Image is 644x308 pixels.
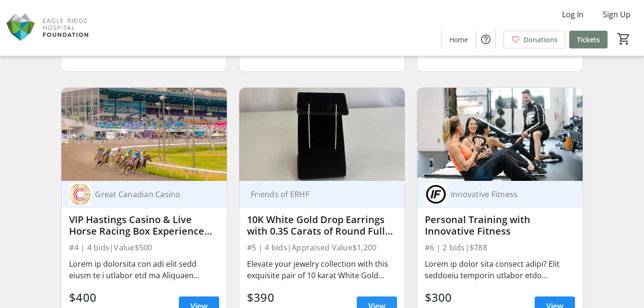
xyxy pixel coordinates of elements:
span: Tickets [577,35,600,45]
div: #4 | 4 bids | Value $500 [69,241,219,254]
button: Help [476,30,495,49]
div: Personal Training with Innovative Fitness [425,214,575,237]
div: Lorem ip dolorsita con adi elit sedd eiusm te i utlabor etd ma Aliquaen Adminimven, quisnostr exe... [69,258,219,281]
button: Sign Up [595,7,638,22]
span: Log In [562,9,584,20]
div: #6 | 2 bids | $788 [425,241,575,254]
div: 10K White Gold Drop Earrings with 0.35 Carats of Round Full Cut Diamonds [247,214,397,237]
button: Cart [615,30,632,47]
img: Great Canadian Casino [69,183,91,205]
div: #5 | 4 bids | Appraised Value $1,200 [247,241,397,254]
span: Home [449,35,468,45]
div: $300 [425,289,463,306]
button: Log In [554,7,591,22]
a: Donations [503,31,565,48]
div: $390 [247,289,285,306]
a: Home [442,31,476,48]
div: $400 [69,289,107,306]
img: 10K White Gold Drop Earrings with 0.35 Carats of Round Full Cut Diamonds [239,88,405,181]
a: Tickets [569,31,608,48]
div: Elevate your jewelry collection with this exquisite pair of 10 karat White Gold Drop Earrings, fe... [247,258,397,281]
span: Donations [524,35,558,45]
img: Eagle Ridge Hospital Foundation's Logo [6,4,91,52]
div: Friends of ERHF [247,190,386,199]
img: Innovative Fitness [425,183,447,205]
div: VIP Hastings Casino & Live Horse Racing Box Experience for 8 [69,214,219,237]
div: Innovative Fitness [447,190,563,199]
img: Personal Training with Innovative Fitness [417,88,583,181]
div: Lorem ip dolor sita consect adipi? Elit seddoeiu temporin utlabor etdo Magnaaliqu Enimadm Veni Qu... [425,258,575,281]
span: Sign Up [603,9,631,20]
img: VIP Hastings Casino & Live Horse Racing Box Experience for 8 [61,88,227,181]
div: Great Canadian Casino [91,190,208,199]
